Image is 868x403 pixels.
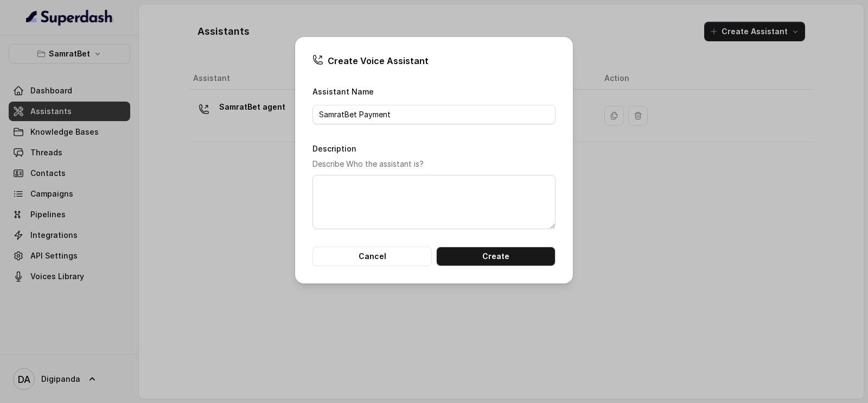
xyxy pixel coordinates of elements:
[312,158,556,171] p: Describe Who the assistant is?
[312,87,374,96] label: Assistant Name
[312,54,556,67] h2: Create Voice Assistant
[436,247,556,266] button: Create
[312,247,432,266] button: Cancel
[312,144,356,153] label: Description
